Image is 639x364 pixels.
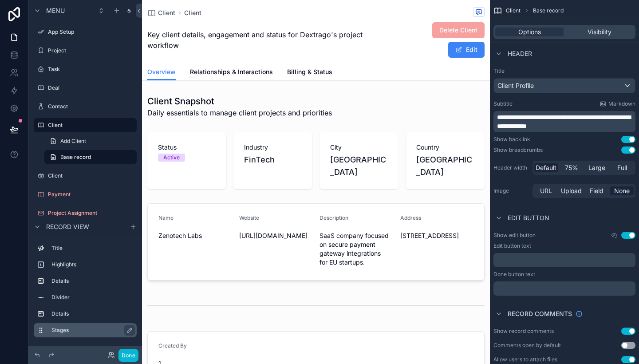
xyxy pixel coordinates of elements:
span: Client [506,7,521,14]
a: Relationships & Interactions [190,64,273,82]
label: Details [51,277,133,285]
a: Project [34,44,137,58]
a: Overview [147,64,176,81]
label: Project Assignment [48,210,135,217]
a: App Setup [34,25,137,39]
a: Markdown [600,100,635,107]
span: Options [518,28,541,36]
div: scrollable content [493,253,635,267]
span: Large [588,163,605,172]
span: None [614,186,630,195]
a: Payment [34,187,137,202]
span: 75% [565,163,578,172]
span: Record view [46,222,89,231]
span: URL [540,186,552,195]
span: Overview [147,67,176,76]
label: Payment [48,191,135,198]
div: Comments open by default [493,342,561,349]
a: Client [34,118,137,132]
span: Edit button [508,214,549,222]
span: Relationships & Interactions [190,67,273,76]
div: scrollable content [28,237,142,346]
div: Show record comments [493,328,554,335]
label: Project [48,47,135,54]
span: Header [508,49,532,58]
label: Deal [48,84,135,91]
div: scrollable content [493,111,635,132]
span: Add Client [60,138,86,145]
span: Visibility [588,28,611,36]
label: Task [48,66,135,73]
a: Add Client [44,134,137,148]
span: Key client details, engagement and status for Dextrago's project workflow [147,29,388,51]
a: Contact [34,99,137,114]
span: Menu [46,6,65,15]
label: Title [493,67,635,75]
label: Done button text [493,271,535,278]
span: Client Profile [497,81,534,90]
div: Show backlink [493,136,530,143]
span: Record comments [508,309,572,318]
label: Highlights [51,261,133,268]
a: Task [34,62,137,76]
label: Subtitle [493,100,513,107]
div: scrollable content [493,281,635,296]
a: Billing & Status [287,64,332,82]
span: Base record [533,7,564,14]
span: Base record [60,154,91,161]
label: Header width [493,164,529,171]
label: Title [51,245,133,252]
div: Show breadcrumbs [493,146,543,154]
label: Edit button text [493,242,531,249]
label: Contact [48,103,135,110]
span: Client [158,8,175,17]
span: Default [536,163,556,172]
label: App Setup [48,28,135,36]
label: Client [48,122,131,129]
label: Details [51,310,133,317]
a: Client [147,8,175,17]
label: Show edit button [493,232,536,239]
button: Done [118,349,138,362]
a: Deal [34,81,137,95]
a: Client [34,169,137,183]
a: Client [184,8,201,17]
a: Base record [44,150,137,164]
label: Image [493,187,529,194]
span: Full [617,163,627,172]
span: Field [590,186,603,195]
span: Upload [561,186,582,195]
button: Client Profile [493,78,635,93]
span: Billing & Status [287,67,332,76]
button: Edit [448,42,485,58]
label: Divider [51,294,133,301]
span: Markdown [608,100,635,107]
label: Client [48,172,135,179]
a: Project Assignment [34,206,137,220]
label: Stages [51,327,130,334]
